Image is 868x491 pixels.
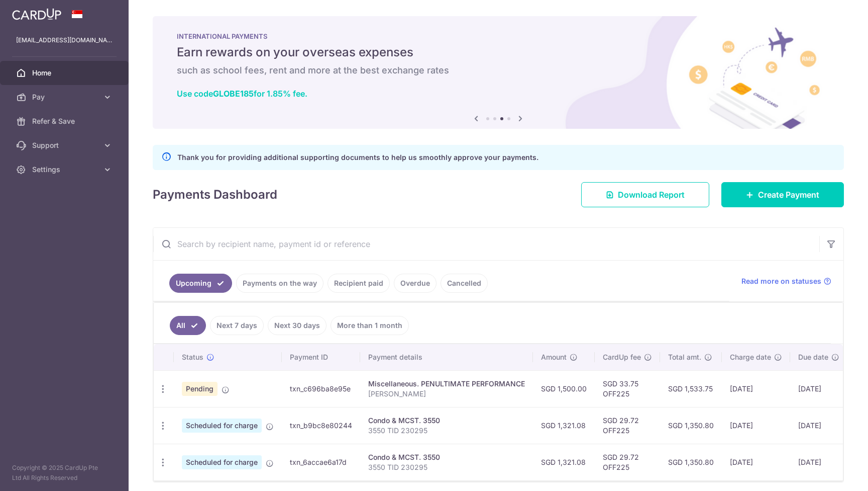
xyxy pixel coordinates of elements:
p: Thank you for providing additional supporting documents to help us smoothly approve your payments. [177,151,538,163]
td: [DATE] [722,444,790,480]
a: Payments on the way [236,274,323,293]
a: Recipient paid [328,274,390,293]
a: Upcoming [169,274,232,293]
span: Pending [182,382,218,396]
td: SGD 1,321.08 [533,407,595,444]
a: More than 1 month [331,316,409,335]
b: GLOBE185 [213,89,254,99]
a: Use codeGLOBE185for 1.85% fee. [177,89,307,99]
span: Status [182,352,203,362]
span: Refer & Save [32,116,98,126]
p: INTERNATIONAL PAYMENTS [177,32,820,40]
th: Payment details [360,344,533,370]
iframe: Opens a widget where you can find more information [803,461,858,486]
td: SGD 1,350.80 [660,444,722,480]
span: Settings [32,165,98,175]
span: Total amt. [668,352,701,362]
h4: Payments Dashboard [153,186,277,204]
div: Condo & MCST. 3550 [368,416,525,426]
span: Support [32,140,98,150]
td: SGD 33.75 OFF225 [595,370,660,407]
span: Due date [798,352,828,362]
span: Pay [32,92,98,102]
span: Home [32,68,98,78]
a: Download Report [581,182,709,207]
td: [DATE] [790,370,847,407]
p: 3550 TID 230295 [368,462,525,472]
td: SGD 1,321.08 [533,444,595,480]
td: txn_c696ba8e95e [282,370,360,407]
td: txn_b9bc8e80244 [282,407,360,444]
a: Create Payment [721,182,844,207]
span: Read more on statuses [741,276,821,286]
td: [DATE] [790,407,847,444]
p: [EMAIL_ADDRESS][DOMAIN_NAME] [16,35,113,45]
span: Download Report [618,189,685,201]
span: Scheduled for charge [182,419,262,433]
span: CardUp fee [603,352,641,362]
input: Search by recipient name, payment id or reference [153,228,819,260]
td: SGD 29.72 OFF225 [595,407,660,444]
a: Read more on statuses [741,276,831,286]
td: txn_6accae6a17d [282,444,360,480]
h5: Earn rewards on your overseas expenses [177,44,820,60]
td: SGD 29.72 OFF225 [595,444,660,480]
a: Cancelled [441,274,488,293]
a: All [170,316,206,335]
img: CardUp [12,8,61,20]
p: 3550 TID 230295 [368,426,525,436]
td: SGD 1,500.00 [533,370,595,407]
h6: such as school fees, rent and more at the best exchange rates [177,64,820,76]
td: [DATE] [790,444,847,480]
th: Payment ID [282,344,360,370]
a: Overdue [394,274,437,293]
div: Miscellaneous. PENULTIMATE PERFORMANCE [368,379,525,389]
p: [PERSON_NAME] [368,389,525,399]
td: [DATE] [722,370,790,407]
td: SGD 1,533.75 [660,370,722,407]
a: Next 30 days [268,316,327,335]
a: Next 7 days [210,316,264,335]
span: Scheduled for charge [182,455,262,469]
td: [DATE] [722,407,790,444]
span: Charge date [730,352,771,362]
td: SGD 1,350.80 [660,407,722,444]
span: Create Payment [758,189,819,201]
span: Amount [541,352,567,362]
div: Condo & MCST. 3550 [368,452,525,462]
img: International Payment Banner [153,16,844,129]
